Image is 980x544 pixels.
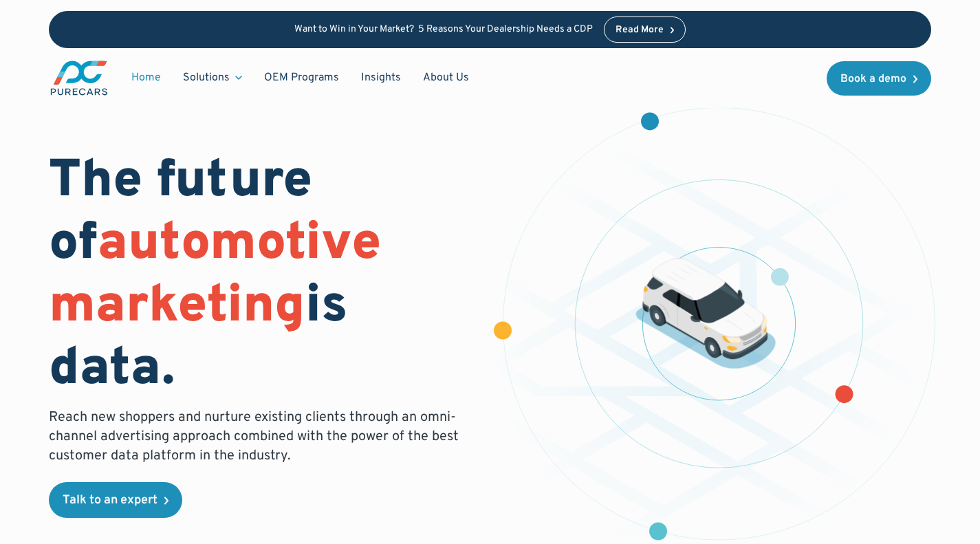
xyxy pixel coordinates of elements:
img: illustration of a vehicle [636,258,776,369]
a: main [49,59,109,97]
div: Book a demo [840,74,906,85]
div: Solutions [183,70,230,85]
a: Talk to an expert [49,482,182,518]
a: Book a demo [827,61,931,96]
a: About Us [412,65,480,91]
p: Want to Win in Your Market? 5 Reasons Your Dealership Needs a CDP [294,24,593,36]
a: Read More [604,17,686,43]
div: Talk to an expert [63,494,157,507]
a: OEM Programs [253,65,350,91]
a: Home [120,65,172,91]
div: Read More [616,25,664,35]
a: Insights [350,65,412,91]
p: Reach new shoppers and nurture existing clients through an omni-channel advertising approach comb... [49,408,467,466]
span: automotive marketing [49,212,381,340]
img: purecars logo [49,59,109,97]
div: Solutions [172,65,253,91]
h1: The future of is data. [49,151,473,402]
